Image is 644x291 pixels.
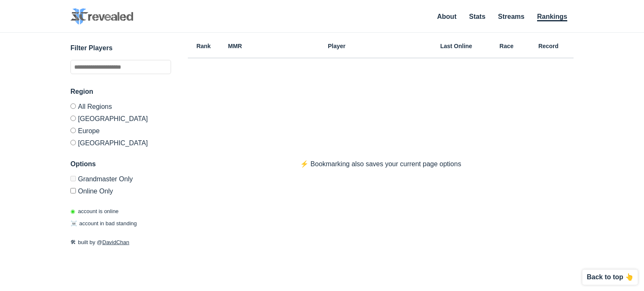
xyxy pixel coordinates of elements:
[70,159,171,169] h3: Options
[523,43,574,49] h6: Record
[70,140,76,145] input: [GEOGRAPHIC_DATA]
[102,239,129,245] a: DavidChan
[469,13,486,20] a: Stats
[70,176,171,185] label: Only Show accounts currently in Grandmaster
[188,43,219,49] h6: Rank
[70,124,171,136] label: Europe
[70,239,76,245] span: 🛠
[70,103,76,109] input: All Regions
[283,159,478,169] p: ⚡️ Bookmarking also saves your current page options
[251,43,423,49] h6: Player
[70,43,171,53] h3: Filter Players
[587,274,634,281] p: Back to top 👆
[437,13,457,20] a: About
[70,185,171,195] label: Only show accounts currently laddering
[70,116,76,121] input: [GEOGRAPHIC_DATA]
[70,128,76,133] input: Europe
[70,8,133,25] img: SC2 Revealed
[70,136,171,147] label: [GEOGRAPHIC_DATA]
[70,207,119,216] p: account is online
[70,112,171,124] label: [GEOGRAPHIC_DATA]
[70,220,77,227] span: ☠️
[70,176,76,181] input: Grandmaster Only
[70,87,171,97] h3: Region
[70,208,75,214] span: ◉
[70,188,76,193] input: Online Only
[498,13,525,20] a: Streams
[423,43,490,49] h6: Last Online
[219,43,251,49] h6: MMR
[490,43,523,49] h6: Race
[70,219,137,228] p: account in bad standing
[537,13,567,21] a: Rankings
[70,238,171,247] p: built by @
[70,103,171,112] label: All Regions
